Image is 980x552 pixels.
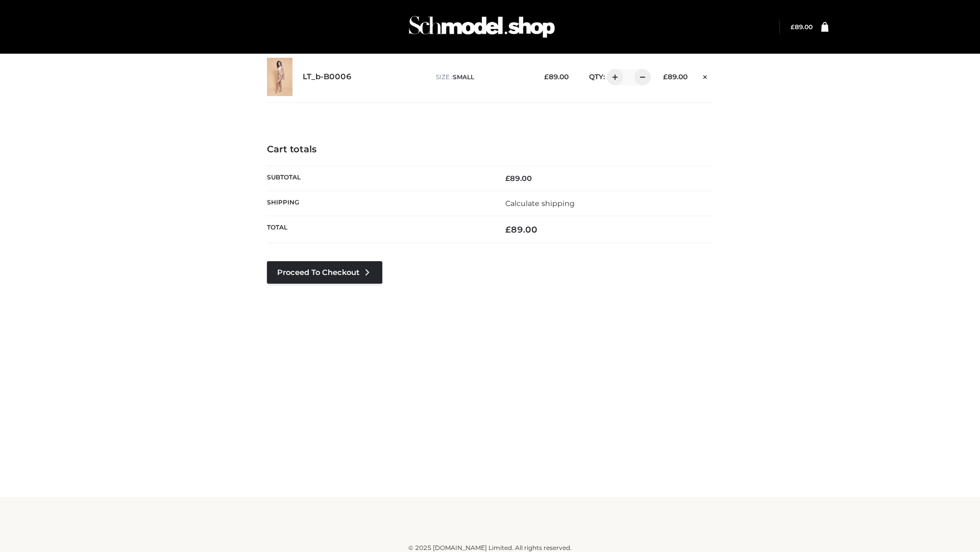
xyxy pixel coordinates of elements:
span: SMALL [453,73,474,81]
th: Shipping [267,191,490,216]
div: QTY: [579,69,647,85]
a: Proceed to Checkout [267,261,382,284]
span: £ [505,174,510,183]
a: Remove this item [698,69,713,82]
bdi: 89.00 [505,224,537,235]
bdi: 89.00 [505,174,532,183]
bdi: 89.00 [663,73,688,81]
span: £ [505,224,511,235]
p: size : [436,73,528,82]
h4: Cart totals [267,144,713,155]
bdi: 89.00 [544,73,569,81]
a: LT_b-B0006 [303,72,352,82]
span: £ [544,73,549,81]
a: £89.00 [791,23,813,31]
th: Total [267,216,490,243]
img: Schmodel Admin 964 [405,7,558,47]
a: Calculate shipping [505,199,575,208]
th: Subtotal [267,166,490,191]
span: £ [791,23,795,31]
span: £ [663,73,668,81]
bdi: 89.00 [791,23,813,31]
